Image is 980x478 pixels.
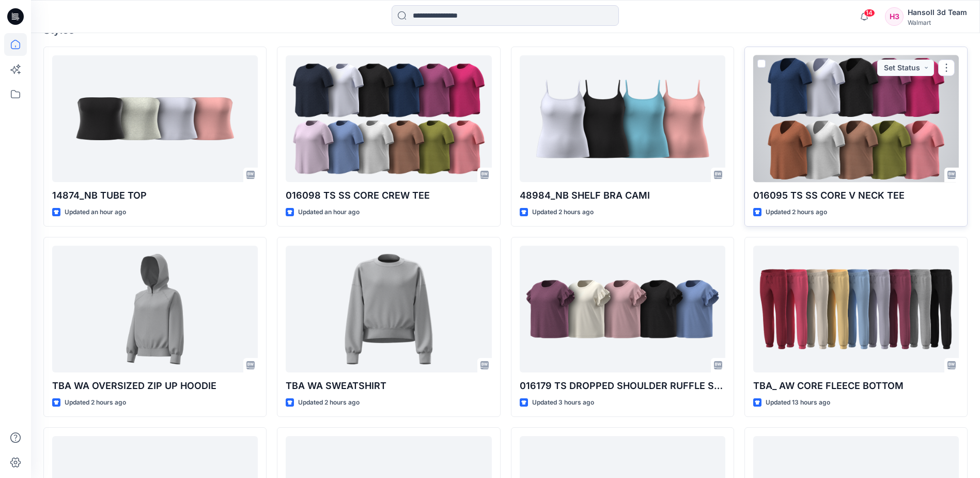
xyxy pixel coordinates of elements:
a: 016098 TS SS CORE CREW TEE [286,55,491,182]
p: Updated 3 hours ago [532,397,594,408]
p: 48984_NB SHELF BRA CAMI [520,188,725,203]
span: 14 [864,9,875,17]
a: 016179 TS DROPPED SHOULDER RUFFLE SLEEVE TEE [520,246,725,372]
p: Updated 13 hours ago [766,397,830,408]
p: Updated 2 hours ago [298,397,360,408]
a: 016095 TS SS CORE V NECK TEE [753,55,959,182]
a: 14874_NB TUBE TOP [52,55,258,182]
a: TBA WA SWEATSHIRT [286,246,491,372]
div: Walmart [908,19,967,26]
p: TBA_ AW CORE FLEECE BOTTOM [753,379,959,393]
p: 14874_NB TUBE TOP [52,188,258,203]
p: Updated 2 hours ago [766,207,827,218]
a: 48984_NB SHELF BRA CAMI [520,55,725,182]
div: Hansoll 3d Team [908,6,967,19]
p: Updated 2 hours ago [65,397,126,408]
p: 016179 TS DROPPED SHOULDER RUFFLE SLEEVE TEE [520,379,725,393]
p: TBA WA SWEATSHIRT [286,379,491,393]
p: Updated 2 hours ago [532,207,594,218]
a: TBA_ AW CORE FLEECE BOTTOM [753,246,959,372]
p: 016098 TS SS CORE CREW TEE [286,188,491,203]
p: Updated an hour ago [298,207,360,218]
p: TBA WA OVERSIZED ZIP UP HOODIE [52,379,258,393]
p: 016095 TS SS CORE V NECK TEE [753,188,959,203]
p: Updated an hour ago [65,207,126,218]
a: TBA WA OVERSIZED ZIP UP HOODIE [52,246,258,372]
div: H3 [885,7,904,26]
